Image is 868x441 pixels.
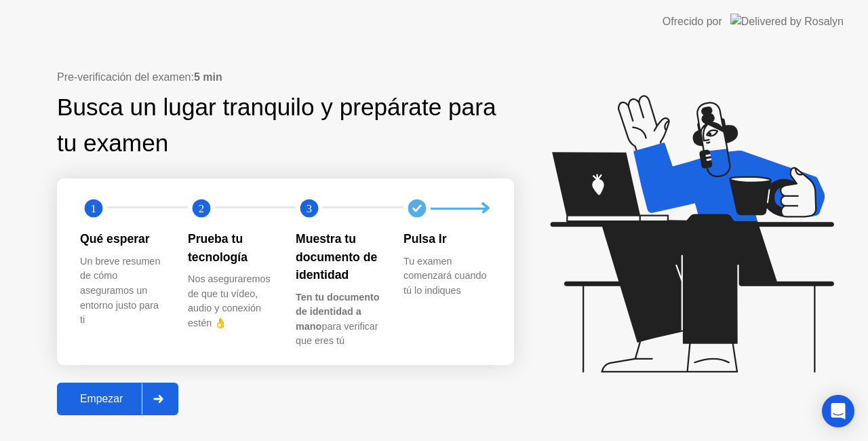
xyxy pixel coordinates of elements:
div: Open Intercom Messenger [822,395,854,427]
div: Nos aseguraremos de que tu vídeo, audio y conexión estén 👌 [188,272,274,330]
text: 2 [199,202,204,215]
b: Ten tu documento de identidad a mano [296,292,380,332]
button: Empezar [57,383,178,415]
div: Un breve resumen de cómo aseguramos un entorno justo para ti [80,254,166,328]
div: Muestra tu documento de identidad [296,230,382,284]
img: Delivered by Rosalyn [730,14,844,29]
div: Busca un lugar tranquilo y prepárate para tu examen [57,90,514,161]
div: Tu examen comenzará cuando tú lo indiques [403,254,490,299]
b: 5 min [194,71,222,83]
text: 3 [307,202,312,215]
text: 1 [91,202,96,215]
div: Empezar [61,393,142,405]
div: Ofrecido por [663,14,722,30]
div: Qué esperar [80,230,166,248]
div: Prueba tu tecnología [188,230,274,266]
div: Pulsa Ir [403,230,490,248]
div: para verificar que eres tú [296,290,382,349]
div: Pre-verificación del examen: [57,69,514,85]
